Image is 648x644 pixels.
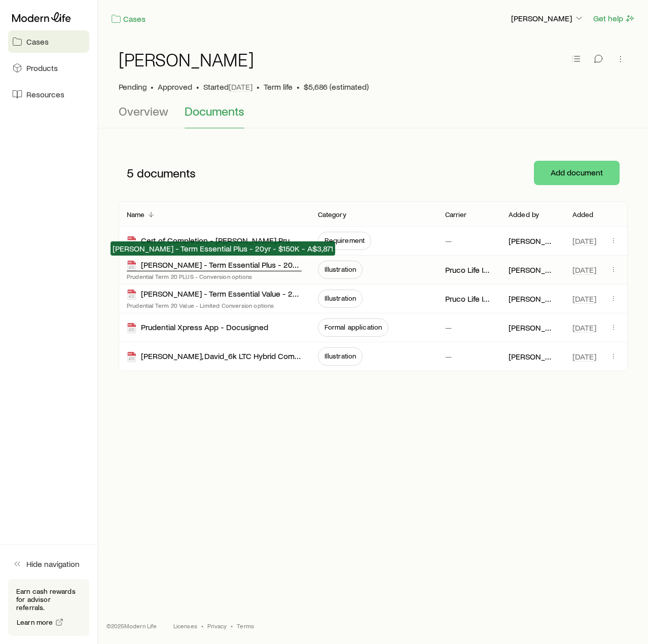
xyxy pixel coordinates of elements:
span: • [257,82,260,92]
p: [PERSON_NAME] [509,294,556,304]
p: Started [203,82,253,92]
p: Name [127,210,145,219]
p: Category [318,210,346,219]
a: Products [8,57,89,79]
button: [PERSON_NAME] [511,13,585,25]
span: Resources [26,89,64,99]
button: Add document [534,161,620,185]
div: [PERSON_NAME] - Term Essential Plus - 20yr - $150K - A$3,871 [127,260,302,271]
span: Illustration [325,352,356,360]
p: © 2025 Modern Life [106,622,157,630]
a: Cases [111,13,146,25]
p: [PERSON_NAME] [509,323,556,333]
div: [PERSON_NAME] - Term Essential Value - 20yr - $150K - A$3,659 [127,289,302,300]
div: Earn cash rewards for advisor referrals.Learn more [8,579,89,636]
p: Added by [509,210,539,219]
p: [PERSON_NAME] [511,13,584,23]
span: 5 [127,166,134,180]
div: Prudential Xpress App - Docusigned [127,322,268,334]
p: — [445,236,452,246]
p: Pruco Life Insurance Company [445,294,493,304]
p: Prudential Term 20 Value - Limited Conversion options [127,301,302,309]
span: Overview [119,104,168,118]
span: Illustration [325,265,356,273]
p: Added [572,210,594,219]
span: [DATE] [572,351,596,362]
a: Terms [237,622,254,630]
span: Documents [185,104,244,118]
a: Licenses [173,622,197,630]
span: [DATE] [572,265,596,275]
span: Learn more [17,619,53,626]
span: Term life [264,82,293,92]
span: [DATE] [572,294,596,304]
p: [PERSON_NAME] [509,236,556,246]
p: [PERSON_NAME] [509,351,556,362]
span: Formal application [325,323,382,331]
span: [DATE] [572,236,596,246]
div: Case details tabs [119,104,628,128]
p: Pruco Life Insurance Company [445,265,493,275]
p: Prudential Term 20 PLUS - Conversion options [127,272,302,280]
span: Products [26,63,58,73]
span: [DATE] [572,323,596,333]
a: Resources [8,83,89,105]
button: Hide navigation [8,553,89,575]
button: Get help [593,13,636,24]
span: Illustration [325,294,356,302]
h1: [PERSON_NAME] [119,49,254,69]
a: Privacy [207,622,227,630]
span: $5,686 (estimated) [304,82,369,92]
p: Earn cash rewards for advisor referrals. [16,587,81,612]
p: Carrier [445,210,467,219]
a: Cases [8,30,89,53]
span: Approved [158,82,192,92]
div: [PERSON_NAME], David_6k LTC Hybrid Comparison [127,351,302,363]
span: Cases [26,37,49,47]
p: — [445,351,452,362]
p: Pending [119,82,147,92]
span: • [196,82,199,92]
span: Requirement [325,236,365,244]
div: Cert of Completion - [PERSON_NAME] Pru Xpress App [127,235,302,247]
span: documents [137,166,196,180]
span: • [201,622,203,630]
span: [DATE] [229,82,253,92]
span: • [151,82,154,92]
p: — [445,323,452,333]
span: • [297,82,300,92]
span: Hide navigation [26,559,80,569]
p: [PERSON_NAME] [509,265,556,275]
span: • [231,622,233,630]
